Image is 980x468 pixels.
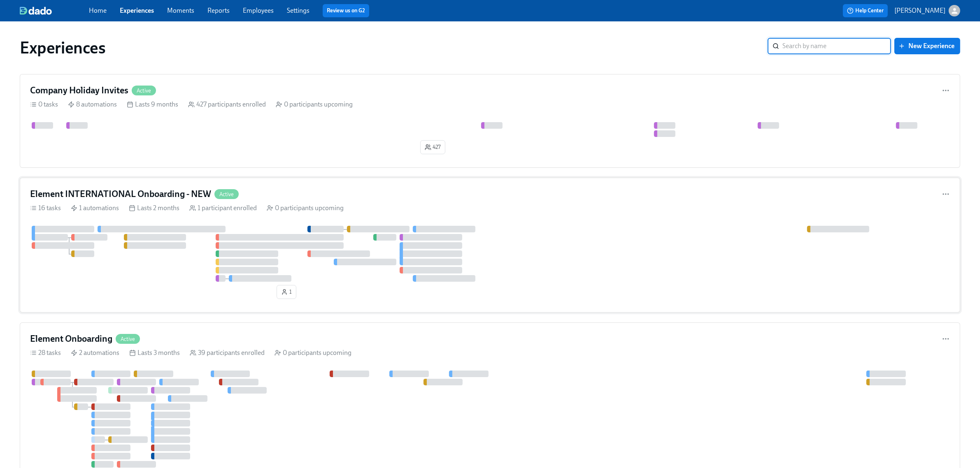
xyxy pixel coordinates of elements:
div: 0 tasks [30,100,58,109]
a: dado [20,7,89,15]
h4: Element INTERNATIONAL Onboarding - NEW [30,188,211,200]
a: Reports [207,7,230,14]
span: Active [132,88,156,94]
a: Experiences [120,7,154,14]
a: Element INTERNATIONAL Onboarding - NEWActive16 tasks 1 automations Lasts 2 months 1 participant e... [20,178,960,313]
div: Lasts 2 months [129,204,179,213]
div: 0 participants upcoming [267,204,344,213]
span: Active [214,191,239,197]
div: Lasts 3 months [129,348,180,357]
div: Lasts 9 months [127,100,178,109]
button: New Experience [894,38,960,54]
h4: Element Onboarding [30,333,112,345]
p: [PERSON_NAME] [894,6,945,15]
div: 427 participants enrolled [188,100,266,109]
button: [PERSON_NAME] [894,5,960,16]
span: 1 [281,288,292,296]
button: 427 [420,140,445,154]
a: Employees [243,7,274,14]
div: 28 tasks [30,348,61,357]
span: 427 [425,143,441,151]
button: 1 [277,285,296,299]
div: 0 participants upcoming [275,348,351,357]
h1: Experiences [20,38,106,58]
button: Review us on G2 [323,4,369,17]
span: Active [116,336,140,342]
img: dado [20,7,52,15]
h4: Company Holiday Invites [30,84,128,97]
span: New Experience [900,42,954,50]
div: 2 automations [71,348,119,357]
a: Home [89,7,107,14]
a: Settings [287,7,310,14]
div: 39 participants enrolled [190,348,265,357]
a: Review us on G2 [327,7,365,15]
a: Moments [167,7,194,14]
span: Help Center [847,7,884,15]
div: 8 automations [68,100,117,109]
div: 1 participant enrolled [189,204,257,213]
input: Search by name [782,38,891,54]
button: Help Center [843,4,888,17]
div: 16 tasks [30,204,61,213]
div: 1 automations [71,204,119,213]
div: 0 participants upcoming [276,100,353,109]
a: Company Holiday InvitesActive0 tasks 8 automations Lasts 9 months 427 participants enrolled 0 par... [20,74,960,168]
